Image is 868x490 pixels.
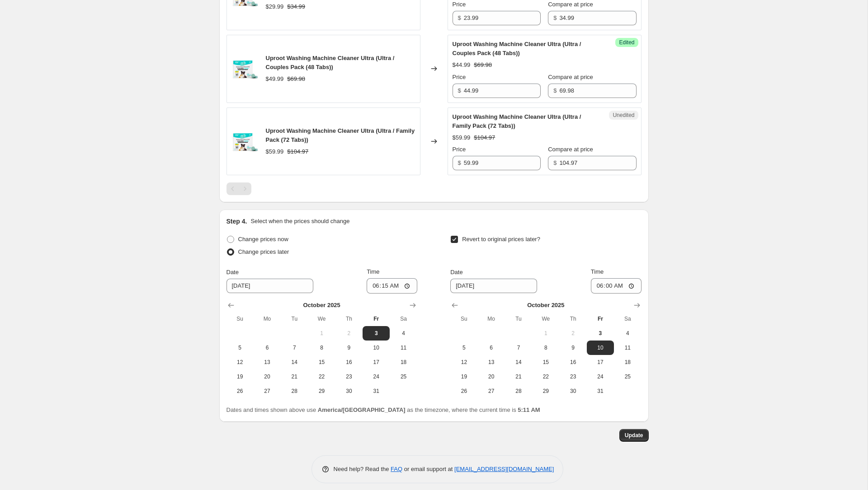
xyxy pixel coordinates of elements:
[509,315,528,322] span: Tu
[367,268,379,275] span: Time
[254,312,281,326] th: Monday
[339,315,359,322] span: Th
[453,133,471,142] div: $59.99
[335,355,363,369] button: Thursday October 16 2025
[284,315,304,322] span: Tu
[226,369,254,384] button: Sunday October 19 2025
[284,344,304,351] span: 7
[532,369,559,384] button: Wednesday October 22 2025
[536,344,556,351] span: 8
[563,315,583,322] span: Th
[339,330,359,337] span: 2
[311,330,331,337] span: 1
[238,248,289,255] span: Change prices later
[509,387,528,395] span: 28
[226,182,251,195] nav: Pagination
[308,341,335,355] button: Wednesday October 8 2025
[450,369,477,384] button: Sunday October 19 2025
[311,344,331,351] span: 8
[230,359,250,366] span: 12
[450,312,477,326] th: Sunday
[363,326,390,341] button: Today Friday October 3 2025
[254,384,281,398] button: Monday October 27 2025
[308,326,335,341] button: Wednesday October 1 2025
[453,146,466,153] span: Price
[231,55,259,82] img: 2_36a59d74-b4c6-4d2e-aa98-225cc71f38ef_80x.jpg
[226,312,254,326] th: Sunday
[257,387,277,395] span: 27
[311,373,331,380] span: 22
[587,355,614,369] button: Friday October 17 2025
[631,299,643,312] button: Show next month, November 2025
[393,315,413,322] span: Sa
[311,359,331,366] span: 15
[308,369,335,384] button: Wednesday October 22 2025
[614,369,641,384] button: Saturday October 25 2025
[559,384,586,398] button: Thursday October 30 2025
[393,330,413,337] span: 4
[454,359,474,366] span: 12
[284,387,304,395] span: 28
[254,355,281,369] button: Monday October 13 2025
[587,384,614,398] button: Friday October 31 2025
[281,384,308,398] button: Tuesday October 28 2025
[559,312,586,326] th: Thursday
[230,387,250,395] span: 26
[308,312,335,326] th: Wednesday
[231,128,259,155] img: 2_36a59d74-b4c6-4d2e-aa98-225cc71f38ef_80x.jpg
[226,384,254,398] button: Sunday October 26 2025
[308,355,335,369] button: Wednesday October 15 2025
[367,278,417,294] input: 12:00
[450,384,477,398] button: Sunday October 26 2025
[590,344,610,351] span: 10
[308,384,335,398] button: Wednesday October 29 2025
[532,355,559,369] button: Wednesday October 15 2025
[311,315,331,322] span: We
[548,1,593,8] span: Compare at price
[230,315,250,322] span: Su
[505,312,532,326] th: Tuesday
[458,87,461,94] span: $
[590,373,610,380] span: 24
[287,147,308,156] strike: $104.97
[335,312,363,326] th: Thursday
[563,359,583,366] span: 16
[226,341,254,355] button: Sunday October 5 2025
[563,330,583,337] span: 2
[587,369,614,384] button: Friday October 24 2025
[402,466,454,472] span: or email support at
[509,344,528,351] span: 7
[390,326,417,341] button: Saturday October 4 2025
[406,299,419,312] button: Show next month, November 2025
[548,74,593,80] span: Compare at price
[536,373,556,380] span: 22
[238,236,288,243] span: Change prices now
[618,344,637,351] span: 11
[453,74,466,80] span: Price
[458,159,461,166] span: $
[478,384,505,398] button: Monday October 27 2025
[226,217,247,226] h2: Step 4.
[559,369,586,384] button: Thursday October 23 2025
[363,369,390,384] button: Friday October 24 2025
[226,355,254,369] button: Sunday October 12 2025
[257,373,277,380] span: 20
[559,341,586,355] button: Thursday October 9 2025
[339,373,359,380] span: 23
[266,55,395,70] span: Uproot Washing Machine Cleaner Ultra (Ultra / Couples Pack (48 Tabs))
[230,373,250,380] span: 19
[254,341,281,355] button: Monday October 6 2025
[366,315,386,322] span: Fr
[614,341,641,355] button: Saturday October 11 2025
[553,87,557,94] span: $
[481,387,501,395] span: 27
[366,344,386,351] span: 10
[363,384,390,398] button: Friday October 31 2025
[481,344,501,351] span: 6
[339,359,359,366] span: 16
[335,369,363,384] button: Thursday October 23 2025
[509,373,528,380] span: 21
[505,341,532,355] button: Tuesday October 7 2025
[266,2,284,11] div: $29.99
[454,387,474,395] span: 26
